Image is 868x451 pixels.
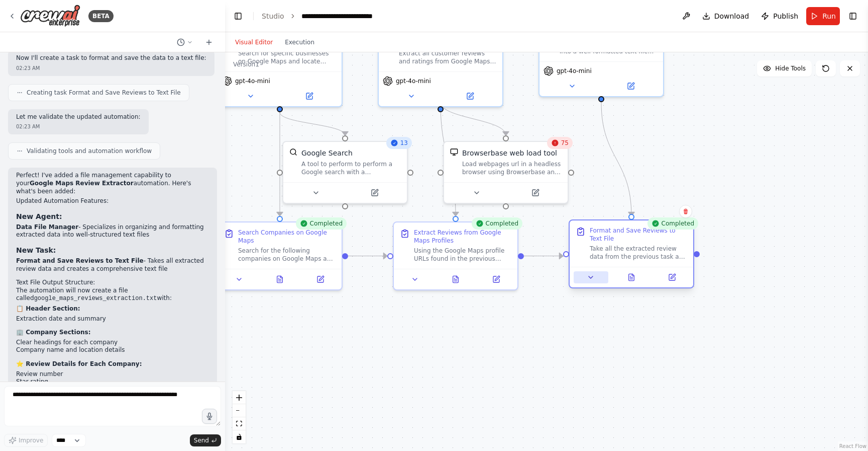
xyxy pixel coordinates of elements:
strong: 📋 Header Section: [16,305,80,312]
g: Edge from 2e11ddf2-bf17-4938-ad65-da50d8ae4f5e to 870e1510-35b5-40eb-808f-a03580c9fd54 [275,112,350,135]
div: Load webpages url in a headless browser using Browserbase and return the contents [462,160,562,176]
h2: Text File Output Structure: [16,279,209,287]
button: Hide left sidebar [231,9,245,23]
button: Start a new chat [201,36,217,48]
div: CompletedSearch Companies on Google MapsSearch for the following companies on Google Maps and fin... [217,221,343,290]
button: Download [698,7,753,25]
span: Hide Tools [775,64,806,72]
code: google_maps_reviews_extraction.txt [34,295,157,302]
button: Hide Tools [757,60,812,77]
div: 02:23 AM [16,123,141,130]
button: View output [259,273,301,285]
button: Open in side panel [281,90,338,102]
li: - Specializes in organizing and formatting extracted data into well-structured text files [16,223,209,239]
div: 02:23 AM [16,64,206,72]
g: Edge from 2e11ddf2-bf17-4938-ad65-da50d8ae4f5e to bec0ee3e-8c9b-40b7-80cc-2b92f16aa0fe [275,112,285,216]
span: Publish [773,11,798,21]
nav: breadcrumb [262,11,402,21]
span: Send [194,436,209,444]
div: Using the Google Maps profile URLs found in the previous task, visit each business profile and ex... [414,247,511,263]
li: - Takes all extracted review data and creates a comprehensive text file [16,257,209,273]
span: Run [822,11,836,21]
button: Execution [279,36,320,48]
g: Edge from 5701b44b-d854-4edc-9af6-1fe156c721a2 to eabbe624-89fd-4feb-bbe3-e9f3ddf44402 [524,251,563,261]
button: Run [806,7,840,25]
button: zoom in [233,391,246,404]
button: Open in side panel [442,90,498,102]
div: Search Companies on Google Maps [238,229,336,245]
li: Review number [16,370,209,379]
button: toggle interactivity [233,430,246,443]
button: Delete node [679,205,692,218]
g: Edge from 05e0557d-edaa-4ff7-9520-a8e9fc421b70 to 5701b44b-d854-4edc-9af6-1fe156c721a2 [436,102,461,216]
span: Download [714,11,749,21]
div: Take all the extracted review data from the previous task and organize it into a well-structured ... [590,245,687,261]
span: Creating task Format and Save Reviews to Text File [27,89,181,97]
strong: Format and Save Reviews to Text File [16,257,144,264]
span: gpt-4o-mini [235,77,270,85]
button: Open in side panel [303,273,338,285]
span: 13 [400,139,408,147]
button: fit view [233,417,246,430]
span: gpt-4o-mini [396,77,431,85]
div: Completed [296,217,347,230]
button: Open in side panel [602,80,659,92]
button: View output [610,271,653,283]
button: Open in side panel [346,187,403,199]
p: Perfect! I've added a file management capability to your automation. Here's what's been added: [16,172,209,195]
button: Send [190,434,221,446]
div: Completed [472,217,522,230]
div: CompletedFormat and Save Reviews to Text FileTake all the extracted review data from the previous... [569,221,694,290]
h2: Updated Automation Features: [16,197,209,205]
g: Edge from bec0ee3e-8c9b-40b7-80cc-2b92f16aa0fe to 5701b44b-d854-4edc-9af6-1fe156c721a2 [348,251,387,261]
p: The automation will now create a file called with: [16,287,209,303]
span: Improve [19,436,43,444]
h3: New Task: [16,245,209,255]
button: Publish [757,7,802,25]
button: Open in side panel [507,187,564,199]
g: Edge from 05e0557d-edaa-4ff7-9520-a8e9fc421b70 to 83c8f2dc-8506-4afd-9466-1c133553ef4c [436,102,511,135]
div: Search for the following companies on Google Maps and find their official business profile URLs: ... [238,247,336,263]
span: Validating tools and automation workflow [27,147,152,155]
div: BETA [88,10,114,22]
button: Click to speak your automation idea [202,409,217,424]
div: Extract all customer reviews and ratings from Google Maps business profiles using advanced web sc... [399,49,496,65]
p: Let me validate the updated automation: [16,113,141,121]
a: Studio [262,12,284,20]
button: Show right sidebar [846,9,860,23]
div: Google Search [301,148,353,158]
span: 75 [561,139,569,147]
div: Search for specific businesses on Google Maps and locate their official profile pages by construc... [217,20,343,107]
button: Visual Editor [229,36,279,48]
div: Format and Save Reviews to Text File [590,227,687,243]
g: Edge from b3a70567-6621-40ca-97ce-414b00a9faee to eabbe624-89fd-4feb-bbe3-e9f3ddf44402 [596,102,636,216]
li: Extraction date and summary [16,315,209,323]
div: Completed [647,217,698,230]
strong: Data File Manager [16,223,78,231]
div: Extract Reviews from Google Maps Profiles [414,229,511,245]
li: Clear headings for each company [16,339,209,347]
div: React Flow controls [233,391,246,443]
button: Open in side panel [479,273,513,285]
button: Improve [4,434,48,447]
strong: Google Maps Review Extractor [30,180,134,187]
img: SerpApiGoogleSearchTool [289,148,297,156]
div: 75BrowserbaseLoadToolBrowserbase web load toolLoad webpages url in a headless browser using Brows... [443,141,569,204]
li: Star rating [16,378,209,386]
button: View output [435,273,477,285]
h3: New Agent: [16,211,209,221]
img: BrowserbaseLoadTool [450,148,458,156]
div: CompletedExtract Reviews from Google Maps ProfilesUsing the Google Maps profile URLs found in the... [393,221,518,290]
div: Version 1 [233,60,259,68]
span: gpt-4o-mini [557,67,592,75]
img: Logo [20,5,80,27]
div: A tool to perform to perform a Google search with a search_query. [301,160,401,176]
div: Extract all customer reviews and ratings from Google Maps business profiles using advanced web sc... [378,20,503,107]
strong: ⭐ Review Details for Each Company: [16,360,142,367]
a: React Flow attribution [839,443,866,449]
div: 13SerpApiGoogleSearchToolGoogle SearchA tool to perform to perform a Google search with a search_... [282,141,408,204]
button: zoom out [233,404,246,417]
button: Open in side panel [655,271,689,283]
p: Now I'll create a task to format and save the data to a text file: [16,54,206,62]
strong: 🏢 Company Sections: [16,329,90,336]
